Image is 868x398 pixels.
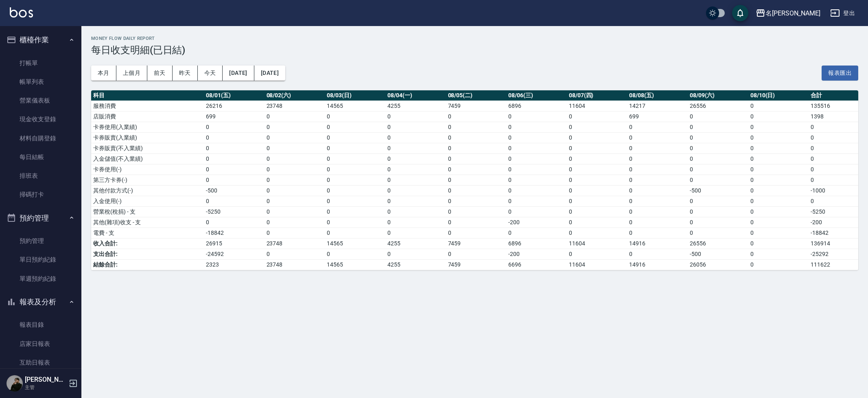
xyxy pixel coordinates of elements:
td: 0 [506,132,567,143]
td: 0 [446,122,507,132]
td: 0 [748,101,809,111]
td: -18842 [809,227,858,238]
a: 帳單列表 [3,72,78,91]
td: 0 [627,175,688,185]
td: 0 [265,111,325,122]
td: 0 [627,217,688,227]
td: -5250 [809,206,858,217]
td: 0 [506,175,567,185]
td: 0 [809,143,858,153]
a: 店家日報表 [3,335,78,353]
td: 135516 [809,101,858,111]
td: 0 [748,111,809,122]
td: 0 [506,185,567,196]
img: Person [7,375,23,391]
td: 0 [446,206,507,217]
td: 6896 [506,238,567,249]
td: -25292 [809,249,858,259]
button: 櫃檯作業 [3,29,78,50]
td: 0 [567,217,627,227]
a: 報表目錄 [3,315,78,334]
td: 0 [325,249,385,259]
td: 0 [627,227,688,238]
a: 營業儀表板 [3,91,78,110]
td: 0 [385,164,446,175]
td: 0 [748,196,809,206]
td: -200 [506,249,567,259]
td: 0 [748,259,809,270]
td: 0 [506,111,567,122]
button: 預約管理 [3,208,78,229]
td: 0 [265,227,325,238]
td: 4255 [385,259,446,270]
th: 08/07(四) [567,90,627,101]
td: 0 [385,143,446,153]
td: 7459 [446,259,507,270]
td: 其他(雜項)收支 - 支 [91,217,204,227]
td: -500 [204,185,265,196]
td: 0 [265,153,325,164]
a: 每日結帳 [3,148,78,166]
td: 0 [567,111,627,122]
td: 0 [627,249,688,259]
h2: Money Flow Daily Report [91,36,858,41]
button: 前天 [147,66,173,81]
a: 排班表 [3,166,78,185]
td: 0 [265,122,325,132]
td: 0 [265,132,325,143]
td: 0 [204,217,265,227]
th: 08/10(日) [748,90,809,101]
td: 0 [506,122,567,132]
td: 0 [748,217,809,227]
td: 0 [325,206,385,217]
button: 名[PERSON_NAME] [752,5,824,22]
td: 0 [385,111,446,122]
td: 0 [446,153,507,164]
td: 26056 [688,259,748,270]
td: 卡券販賣(不入業績) [91,143,204,153]
td: 0 [567,175,627,185]
td: 0 [325,153,385,164]
td: 23748 [265,238,325,249]
td: 0 [265,206,325,217]
button: 報表匯出 [822,66,858,81]
a: 現金收支登錄 [3,110,78,129]
td: 0 [748,153,809,164]
td: 111622 [809,259,858,270]
td: 0 [688,196,748,206]
td: 11604 [567,101,627,111]
td: 0 [748,164,809,175]
div: 名[PERSON_NAME] [765,8,820,18]
td: 0 [385,206,446,217]
td: 0 [385,153,446,164]
td: 4255 [385,238,446,249]
td: 0 [506,143,567,153]
td: 0 [385,249,446,259]
table: a dense table [91,90,858,270]
td: 0 [506,164,567,175]
button: 本月 [91,66,116,81]
td: 0 [446,175,507,185]
button: [DATE] [223,66,254,81]
td: 0 [688,206,748,217]
td: 14565 [325,259,385,270]
td: 0 [204,153,265,164]
td: -500 [688,249,748,259]
a: 打帳單 [3,54,78,72]
td: 14916 [627,259,688,270]
td: 0 [265,185,325,196]
td: -500 [688,185,748,196]
td: 14565 [325,238,385,249]
td: -200 [809,217,858,227]
td: 14217 [627,101,688,111]
button: 昨天 [173,66,198,81]
td: 0 [567,132,627,143]
th: 08/04(一) [385,90,446,101]
td: 0 [688,111,748,122]
td: 0 [688,132,748,143]
td: 14565 [325,101,385,111]
td: 服務消費 [91,101,204,111]
td: 0 [567,153,627,164]
td: 0 [809,196,858,206]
